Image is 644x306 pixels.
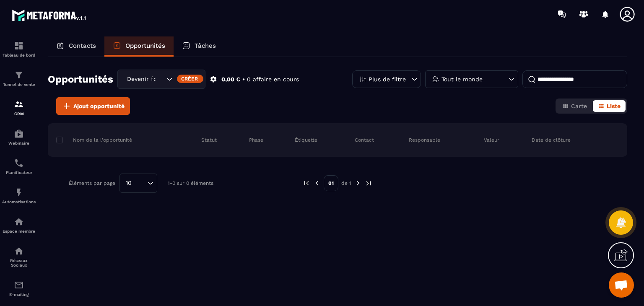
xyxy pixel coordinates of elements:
img: social-network [14,246,24,256]
span: Carte [571,103,587,109]
button: Carte [557,100,592,112]
p: de 1 [341,180,351,187]
a: emailemailE-mailing [2,274,36,303]
p: Date de clôture [532,137,571,143]
a: Opportunités [104,36,174,57]
img: formation [14,70,24,80]
p: Valeur [484,137,499,143]
p: Webinaire [2,141,36,145]
a: social-networksocial-networkRéseaux Sociaux [2,240,36,274]
a: Tâches [174,36,224,57]
p: 01 [324,175,338,191]
p: Automatisations [2,200,36,204]
a: Contacts [48,36,104,57]
p: CRM [2,112,36,116]
p: Phase [249,137,263,143]
div: Search for option [119,174,157,193]
img: prev [303,179,310,187]
p: Tableau de bord [2,53,36,57]
h2: Opportunités [48,71,113,88]
span: Devenir formateur [125,75,156,84]
div: Search for option [117,70,205,89]
p: Responsable [409,137,440,143]
img: next [354,179,362,187]
img: automations [14,217,24,227]
p: • [242,75,245,83]
img: prev [313,179,321,187]
p: Espace membre [2,229,36,233]
p: Éléments par page [69,180,115,186]
span: Liste [607,103,621,109]
p: 0,00 € [221,75,240,83]
a: formationformationTableau de bord [2,34,36,64]
p: 1-0 sur 0 éléments [168,180,213,186]
p: Réseaux Sociaux [2,258,36,267]
p: Contact [355,137,374,143]
img: automations [14,129,24,139]
p: Tâches [195,42,216,49]
p: Planificateur [2,170,36,175]
a: automationsautomationsEspace membre [2,210,36,240]
a: Open chat [609,272,634,298]
img: next [365,179,372,187]
p: Nom de la l'opportunité [56,137,132,143]
span: 10 [123,179,135,188]
a: automationsautomationsWebinaire [2,122,36,152]
input: Search for option [135,179,145,188]
p: Étiquette [295,137,317,143]
input: Search for option [156,75,164,84]
p: Tunnel de vente [2,82,36,87]
p: 0 affaire en cours [247,75,299,83]
img: scheduler [14,158,24,168]
p: Tout le monde [441,76,483,82]
img: formation [14,99,24,109]
img: logo [12,8,87,23]
p: Statut [201,137,217,143]
a: schedulerschedulerPlanificateur [2,152,36,181]
a: automationsautomationsAutomatisations [2,181,36,210]
p: E-mailing [2,292,36,297]
p: Opportunités [125,42,165,49]
span: Ajout opportunité [73,102,125,110]
div: Créer [177,75,203,83]
a: formationformationTunnel de vente [2,64,36,93]
p: Contacts [69,42,96,49]
img: formation [14,41,24,51]
img: automations [14,187,24,197]
p: Plus de filtre [369,76,406,82]
button: Ajout opportunité [56,97,130,115]
a: formationformationCRM [2,93,36,122]
img: email [14,280,24,290]
button: Liste [593,100,626,112]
